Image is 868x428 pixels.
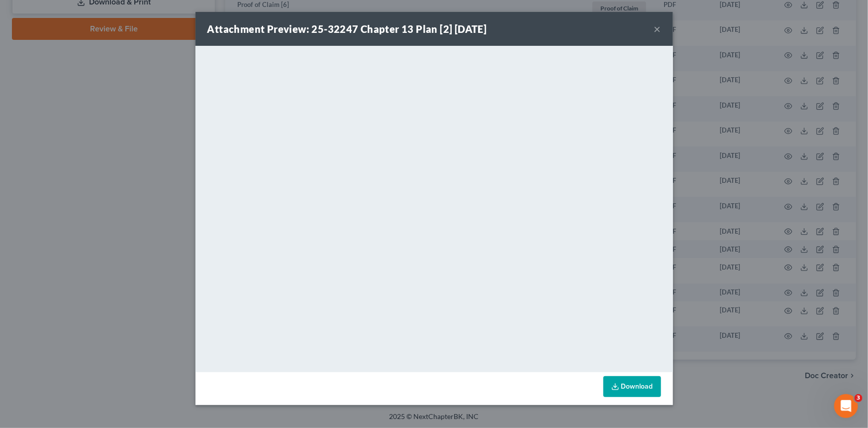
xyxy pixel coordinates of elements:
[654,23,661,35] button: ×
[855,394,863,402] span: 3
[195,46,673,370] iframe: <object ng-attr-data='[URL][DOMAIN_NAME]' type='application/pdf' width='100%' height='650px'></ob...
[207,23,487,35] strong: Attachment Preview: 25-32247 Chapter 13 Plan [2] [DATE]
[603,376,661,397] a: Download
[834,394,858,418] iframe: Intercom live chat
